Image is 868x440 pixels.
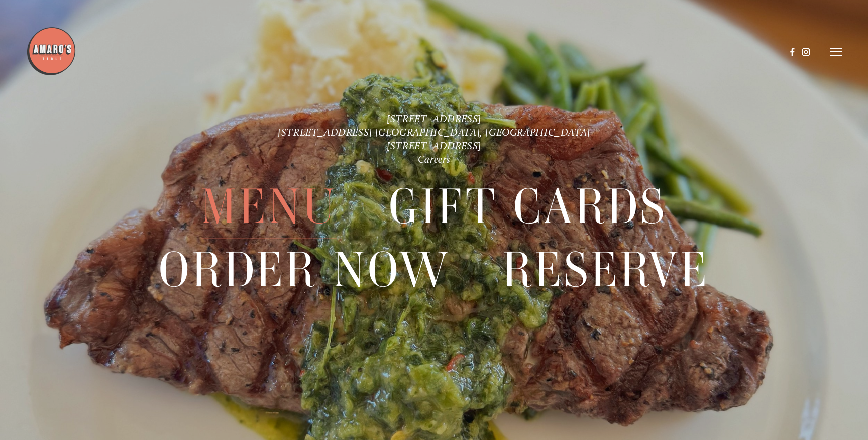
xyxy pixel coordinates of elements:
[502,239,709,301] a: Reserve
[418,153,450,165] a: Careers
[159,239,451,301] a: Order Now
[387,140,481,152] a: [STREET_ADDRESS]
[159,239,451,302] span: Order Now
[26,26,76,76] img: Amaro's Table
[201,175,337,238] a: Menu
[389,175,667,238] a: Gift Cards
[502,239,709,302] span: Reserve
[387,113,481,125] a: [STREET_ADDRESS]
[278,126,590,138] a: [STREET_ADDRESS] [GEOGRAPHIC_DATA], [GEOGRAPHIC_DATA]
